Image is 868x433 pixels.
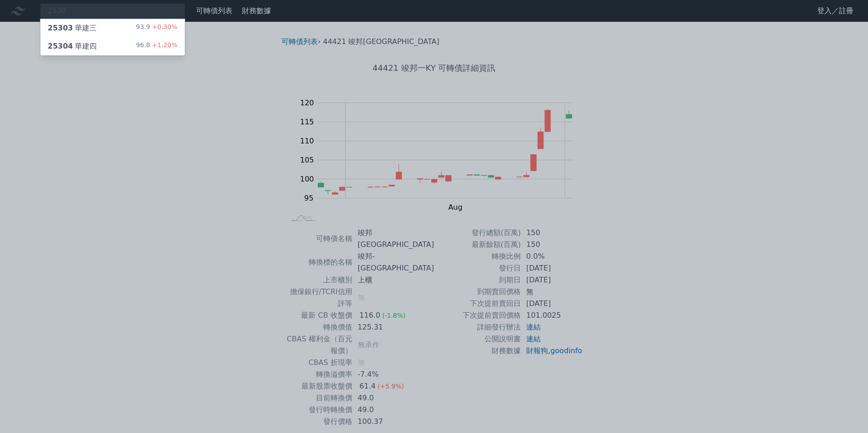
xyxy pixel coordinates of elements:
div: 華建三 [48,23,97,34]
div: 93.9 [136,23,178,34]
a: 25304華建四 96.8+1.20% [40,37,185,55]
div: 96.8 [136,41,178,52]
div: 華建四 [48,41,97,52]
a: 25303華建三 93.9+0.30% [40,19,185,37]
span: 25304 [48,42,73,50]
span: 25303 [48,24,73,32]
span: +0.30% [150,23,178,30]
span: +1.20% [150,41,178,49]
